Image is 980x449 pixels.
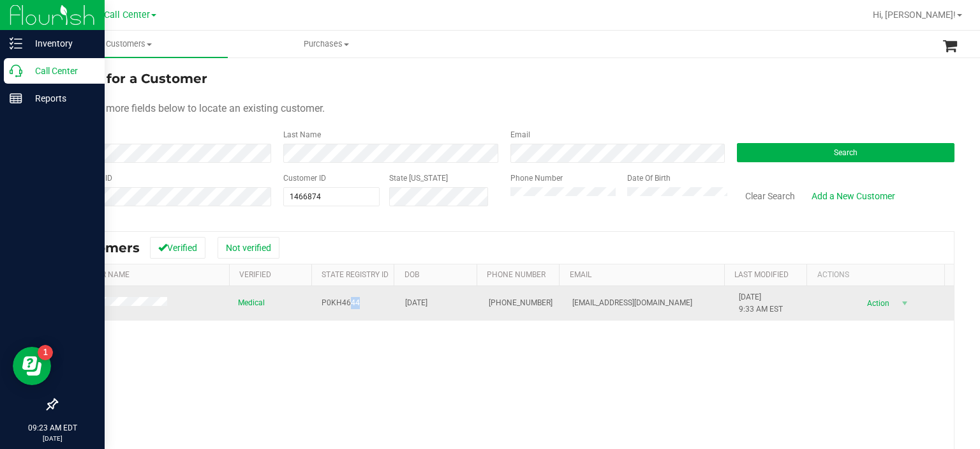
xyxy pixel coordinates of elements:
a: Purchases [228,31,425,57]
p: 09:23 AM EDT [6,422,99,434]
a: Last Modified [734,270,789,279]
span: Call Center [104,10,150,20]
p: Reports [22,91,99,106]
span: [DATE] [405,297,427,309]
span: Action [856,294,897,312]
span: [PHONE_NUMBER] [489,297,553,309]
label: State [US_STATE] [389,172,448,184]
button: Clear Search [737,185,803,207]
a: Phone Number [487,270,546,279]
iframe: Resource center unread badge [38,345,53,360]
p: [DATE] [6,434,99,443]
input: 1466874 [284,188,380,206]
button: Not verified [218,237,279,259]
a: Add a New Customer [803,185,903,207]
label: Email [510,129,530,141]
p: Inventory [22,36,99,51]
inline-svg: Reports [10,92,22,105]
span: [DATE] 9:33 AM EST [739,291,783,316]
span: Search [834,148,857,157]
span: Purchases [228,38,424,50]
a: Verified [239,270,271,279]
span: Search for a Customer [56,71,207,86]
a: DOB [405,270,419,279]
a: State Registry Id [322,270,389,279]
span: Medical [238,297,265,309]
span: Customers [31,38,228,50]
button: Verified [150,237,205,259]
span: P0KH4644 [322,297,360,309]
inline-svg: Inventory [10,37,22,50]
a: Email [570,270,591,279]
inline-svg: Call Center [10,65,22,77]
a: Customers [31,31,228,57]
span: [EMAIL_ADDRESS][DOMAIN_NAME] [572,297,692,309]
label: Date Of Birth [627,172,671,184]
div: Actions [817,270,940,279]
label: Phone Number [510,172,563,184]
span: Hi, [PERSON_NAME]! [873,10,956,20]
span: Use one or more fields below to locate an existing customer. [56,102,325,114]
iframe: Resource center [13,347,51,385]
label: Customer ID [283,172,326,184]
label: Last Name [283,129,321,141]
span: select [897,294,913,312]
p: Call Center [22,63,99,79]
button: Search [737,143,954,162]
